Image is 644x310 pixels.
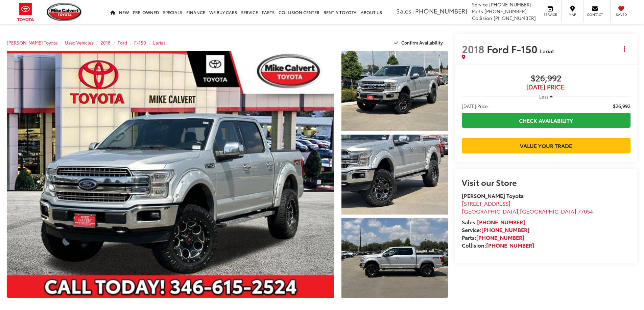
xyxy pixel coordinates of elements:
a: [PHONE_NUMBER] [476,233,524,241]
span: Map [565,12,580,17]
span: 2018 [462,41,484,56]
a: 2018 [100,39,111,46]
span: [STREET_ADDRESS] [462,199,510,207]
strong: Parts: [462,233,524,241]
a: Used Vehicles [65,39,93,46]
img: 2018 Ford F-150 Lariat [3,50,337,299]
span: [DATE] Price: [462,84,630,90]
span: 77054 [578,207,593,215]
span: [PHONE_NUMBER] [494,15,536,21]
span: Less [539,93,548,100]
a: F-150 [134,39,146,46]
a: Expand Photo 0 [7,51,334,298]
span: [PHONE_NUMBER] [413,6,467,15]
span: dropdown dots [624,46,625,52]
span: [DATE] Price: [462,103,489,109]
span: Collision [472,15,492,21]
a: [PHONE_NUMBER] [486,241,534,249]
img: Mike Calvert Toyota [47,3,82,21]
span: Ford F-150 [487,41,540,56]
strong: Collision: [462,241,534,249]
button: Confirm Availability [390,37,448,49]
strong: [PERSON_NAME] Toyota [462,192,524,199]
span: Service [472,1,488,8]
span: , [462,207,593,215]
button: Less [536,90,556,103]
img: 2018 Ford F-150 Lariat [340,217,449,299]
span: Confirm Availability [401,39,443,46]
span: Saved [614,12,629,17]
a: Expand Photo 3 [341,218,448,298]
span: Lariat [540,47,554,55]
a: Value Your Trade [462,138,630,153]
span: Service [543,12,558,17]
a: Lariat [153,39,165,46]
button: Actions [619,43,630,55]
a: Ford [118,39,127,46]
a: [PHONE_NUMBER] [481,226,529,233]
img: 2018 Ford F-150 Lariat [340,50,449,132]
a: [STREET_ADDRESS] [GEOGRAPHIC_DATA],[GEOGRAPHIC_DATA] 77054 [462,199,593,215]
span: Sales [396,6,411,15]
a: [PERSON_NAME] Toyota [7,39,58,46]
span: [PHONE_NUMBER] [489,1,531,8]
a: Expand Photo 1 [341,51,448,131]
img: 2018 Ford F-150 Lariat [340,134,449,215]
span: [PHONE_NUMBER] [484,8,527,15]
span: [GEOGRAPHIC_DATA] [462,207,518,215]
span: $26,992 [613,103,630,109]
a: [PHONE_NUMBER] [477,218,525,226]
strong: Sales: [462,218,525,226]
span: Parts [472,8,483,15]
h2: Visit our Store [462,178,630,187]
span: Contact [587,12,603,17]
span: [GEOGRAPHIC_DATA] [520,207,576,215]
span: $26,992 [462,74,630,84]
a: Check Availability [462,113,630,128]
a: Expand Photo 2 [341,135,448,215]
strong: Service: [462,226,529,233]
